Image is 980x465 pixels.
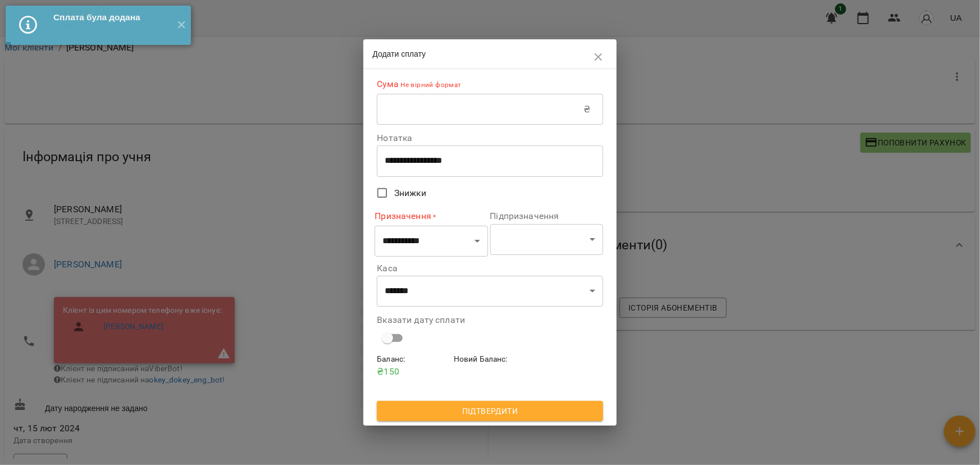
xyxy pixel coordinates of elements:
label: Каса [377,264,603,273]
label: Сума [377,78,603,91]
p: Не вірний формат [399,80,462,91]
span: Знижки [394,186,426,200]
label: Призначення [375,210,487,223]
span: Підтвердити [386,404,594,418]
p: ₴ 150 [377,365,449,379]
button: Підтвердити [377,401,603,421]
h6: Баланс : [377,353,449,366]
label: Нотатка [377,134,603,143]
label: Вказати дату сплати [377,316,603,325]
div: Сплата була додана [53,11,168,24]
span: Додати сплату [372,49,426,58]
h6: Новий Баланс : [454,353,526,366]
p: ₴ [584,103,590,116]
label: Підпризначення [490,212,603,221]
